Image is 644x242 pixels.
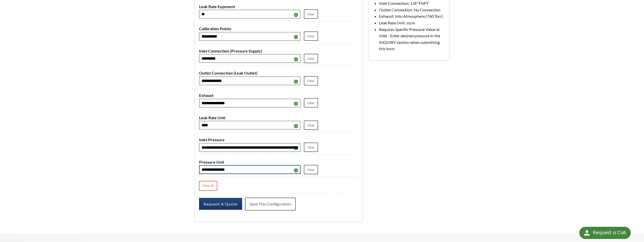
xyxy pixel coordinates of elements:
label: Outlet Connection (Leak Outlet) [199,70,358,76]
a: Clear [304,143,318,152]
div: Request a Call [579,227,631,239]
a: Clear All [199,181,217,191]
li: Exhaust: Into Atmosphere (760 Torr) [379,13,445,20]
a: Clear [304,31,318,41]
a: Save This Configuration [245,198,296,210]
button: Request A Quote [199,198,242,210]
a: Clear [304,76,318,85]
a: Clear [304,120,318,130]
li: Outlet Connection: No Connection [379,7,445,13]
label: Pressure Unit [199,159,358,165]
li: Requires Specific Pressure Value at Inlet - Enter desired pressure in the INQUIRY section when su... [379,26,445,52]
img: round button [583,229,591,237]
label: Inlet Pressure [199,136,358,143]
a: Clear [304,98,318,108]
label: Leak Rate Exponent [199,3,358,10]
label: Calibration Points [199,25,358,32]
li: Leak Rate Unit: sccm [379,20,445,26]
a: Clear [304,9,318,19]
div: Request a Call [593,227,626,238]
a: Clear [304,54,318,63]
a: Clear [304,165,318,174]
label: Leak Rate Unit [199,114,358,121]
label: Inlet Connection (Pressure Supply) [199,48,358,54]
label: Exhaust [199,92,358,99]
